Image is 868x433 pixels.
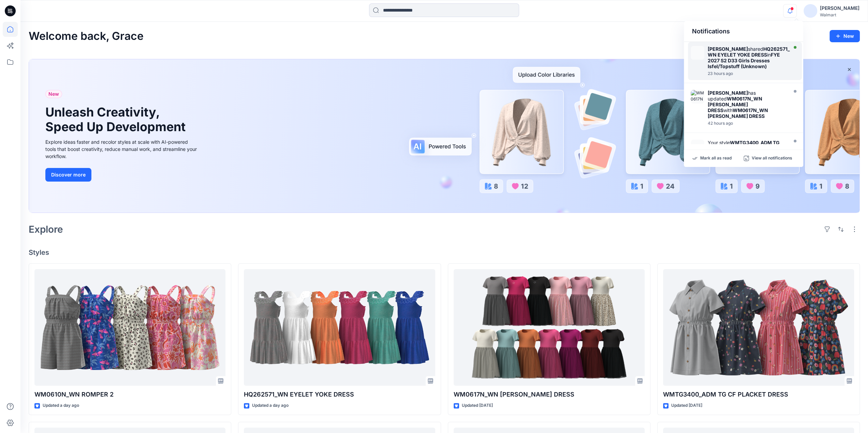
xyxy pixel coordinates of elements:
[708,140,780,151] strong: WMTG3400_ADM TG CF PLACKET DRESS
[820,4,859,12] div: [PERSON_NAME]
[252,402,289,409] p: Updated a day ago
[691,90,704,104] img: WM0617N_WN SS TUTU DRESS
[45,138,199,160] div: Explore ideas faster and recolor styles at scale with AI-powered tools that boost creativity, red...
[708,90,786,119] div: has updated with
[454,390,645,399] p: WM0617N_WN [PERSON_NAME] DRESS
[29,30,144,43] h2: Welcome back, Grace
[752,155,792,161] p: View all notifications
[34,390,225,399] p: WM0610N_WN ROMPER 2
[45,168,199,182] a: Discover more
[820,12,859,17] div: Walmart
[691,140,704,153] img: WMTG3400_ADM TG CF PLACKET DRESS
[45,168,91,182] button: Discover more
[708,71,792,76] div: Tuesday, September 23, 2025 14:28
[804,4,817,18] img: avatar
[43,402,79,409] p: Updated a day ago
[45,105,189,134] h1: Unleash Creativity, Speed Up Development
[29,248,860,257] h4: Styles
[663,269,854,386] a: WMTG3400_ADM TG CF PLACKET DRESS
[684,21,803,42] div: Notifications
[708,46,790,58] strong: HQ262571_WN EYELET YOKE DRESS
[671,402,702,409] p: Updated [DATE]
[708,90,748,96] strong: [PERSON_NAME]
[48,90,59,98] span: New
[454,269,645,386] a: WM0617N_WN SS TUTU DRESS
[708,107,768,119] strong: WM0617N_WN [PERSON_NAME] DRESS
[663,390,854,399] p: WMTG3400_ADM TG CF PLACKET DRESS
[708,140,786,151] div: Your style is ready
[829,30,860,42] button: New
[462,402,493,409] p: Updated [DATE]
[29,224,63,235] h2: Explore
[708,46,748,52] strong: [PERSON_NAME]
[708,96,762,113] strong: WM0617N_WN [PERSON_NAME] DRESS
[691,46,704,60] img: HQ262571_WN EYELET YOKE DRESS
[244,390,435,399] p: HQ262571_WN EYELET YOKE DRESS
[244,269,435,386] a: HQ262571_WN EYELET YOKE DRESS
[708,121,786,126] div: Monday, September 22, 2025 19:03
[34,269,225,386] a: WM0610N_WN ROMPER 2
[700,155,732,161] p: Mark all as read
[708,46,792,69] div: shared in
[708,52,780,69] strong: FYE 2027 S2 D33 Girls Dresses Isfel/Topstuff (Unknown)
